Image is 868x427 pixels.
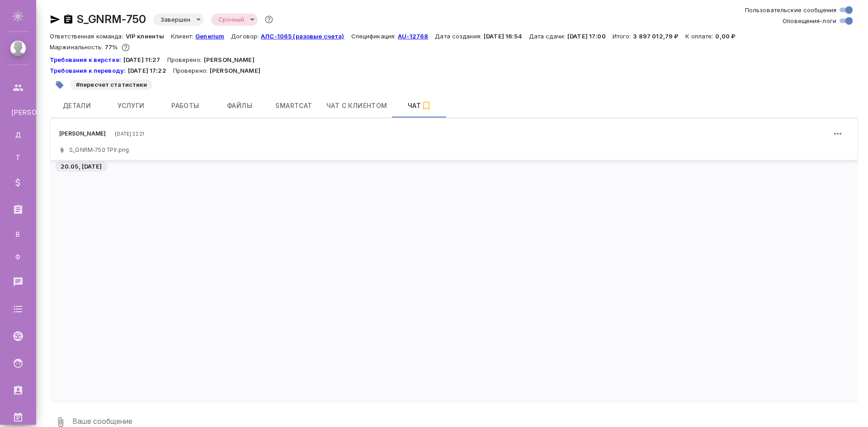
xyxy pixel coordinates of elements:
[218,100,261,112] span: Файлы
[398,31,435,40] a: AU-12768
[351,33,398,40] p: Спецификация:
[105,43,120,51] p: 77%
[126,33,171,40] p: VIP клиенты
[63,14,74,25] button: Скопировать ссылку
[11,153,25,162] span: Т
[164,100,207,112] span: Работы
[50,33,126,40] p: Ответственная команда:
[70,80,153,89] span: пересчет статистики
[59,131,106,136] span: [PERSON_NAME]
[123,55,167,64] p: [DATE] 11:27
[7,248,29,266] a: Ф
[158,16,193,23] button: Завершен
[7,103,29,122] a: [PERSON_NAME]
[195,31,231,40] a: Generium
[153,14,204,26] div: Завершен
[435,33,484,40] p: Дата создания:
[109,100,153,112] span: Услуги
[77,13,146,26] a: S_GNRM-750
[50,55,123,64] a: Требования к верстке:
[613,33,633,40] p: Итого:
[50,66,128,75] div: Нажми, чтобы открыть папку с инструкцией
[633,33,685,40] p: 3 897 012,79 ₽
[204,55,261,64] p: [PERSON_NAME]
[115,131,144,136] span: [DATE] 22:21
[61,162,102,171] p: 20.05, [DATE]
[326,100,387,112] span: Чат с клиентом
[50,66,128,75] a: Требования к переводу:
[128,66,173,75] p: [DATE] 17:22
[261,31,351,40] a: АЛС-1065 (разовые счета)
[59,145,840,155] div: S_GNRM-750 ТРУ.png
[745,5,836,14] span: Пользовательские сообщения
[173,66,210,75] p: Проверено:
[715,33,742,40] p: 0,00 ₽
[529,33,567,40] p: Дата сдачи:
[261,33,351,40] p: АЛС-1065 (разовые счета)
[50,75,70,95] button: Добавить тэг
[50,43,105,51] p: Маржинальность:
[120,42,132,53] button: 867817.52 RUB; 11695.70 UAH;
[216,16,247,23] button: Срочный
[55,100,99,112] span: Детали
[11,230,25,239] span: В
[484,33,529,40] p: [DATE] 16:54
[50,14,61,25] button: Скопировать ссылку для ЯМессенджера
[398,100,442,112] span: Чат
[210,66,267,75] p: [PERSON_NAME]
[11,131,25,140] span: Д
[231,33,261,40] p: Договор:
[7,149,29,167] a: Т
[11,108,25,117] span: [PERSON_NAME]
[685,33,715,40] p: К оплате:
[171,33,195,40] p: Клиент:
[272,100,316,112] span: Smartcat
[195,33,231,40] p: Generium
[50,55,123,64] div: Нажми, чтобы открыть папку с инструкцией
[211,14,258,26] div: Завершен
[421,100,432,111] svg: Подписаться
[783,16,836,25] span: Оповещения-логи
[7,126,29,144] a: Д
[398,33,435,40] p: AU-12768
[76,80,147,89] p: #пересчет статистики
[7,225,29,244] a: В
[567,33,613,40] p: [DATE] 17:00
[167,55,204,64] p: Проверено:
[827,123,849,145] button: Действия
[11,253,25,262] span: Ф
